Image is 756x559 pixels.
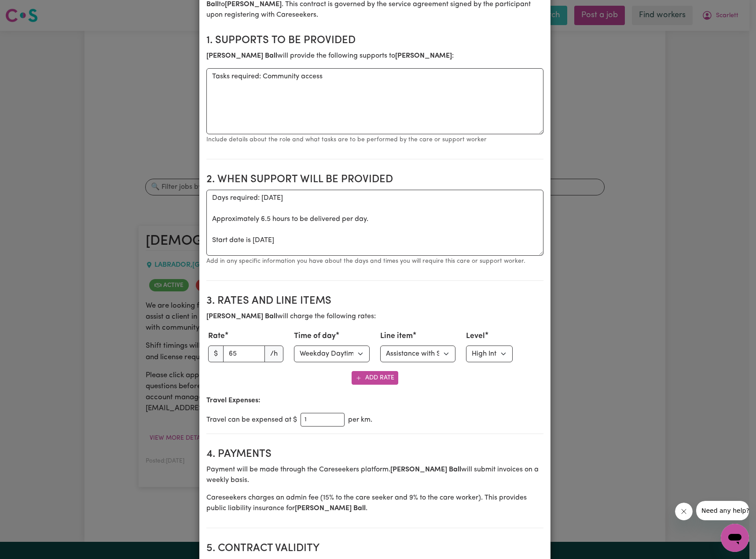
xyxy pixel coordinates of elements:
[206,493,543,514] p: Careseekers charges an admin fee ( 15 % to the care seeker and 9% to the care worker). This provi...
[206,397,261,404] b: Travel Expenses:
[206,464,543,485] p: Payment will be made through the Careseekers platform. will submit invoices on a weekly basis.
[294,331,336,342] label: Time of day
[390,466,461,473] b: [PERSON_NAME] Ball
[206,51,543,61] p: will provide the following supports to :
[295,505,366,512] b: [PERSON_NAME] Ball
[206,190,543,256] textarea: Days required: [DATE] Approximately 6.5 hours to be delivered per day. Start date is [DATE]
[466,331,485,342] label: Level
[206,448,543,461] h2: 4. Payments
[675,503,693,520] iframe: Close message
[206,68,543,134] textarea: Tasks required: Community access
[206,415,297,425] span: Travel can be expensed at $
[395,52,452,59] b: [PERSON_NAME]
[225,1,282,8] b: [PERSON_NAME]
[206,311,543,322] p: will charge the following rates:
[208,346,224,362] span: $
[208,331,225,342] label: Rate
[696,501,749,520] iframe: Message from company
[206,136,487,143] small: Include details about the role and what tasks are to be performed by the care or support worker
[264,346,283,362] span: /h
[206,313,277,320] b: [PERSON_NAME] Ball
[352,371,398,385] button: Add Rate
[206,295,543,308] h2: 3. Rates and Line Items
[5,6,53,13] span: Need any help?
[206,258,525,265] small: Add in any specific information you have about the days and times you will require this care or s...
[223,346,265,362] input: 0.00
[206,34,543,47] h2: 1. Supports to be provided
[348,415,372,425] span: per km.
[206,173,543,186] h2: 2. When support will be provided
[380,331,413,342] label: Line item
[206,52,277,59] b: [PERSON_NAME] Ball
[206,542,543,555] h2: 5. Contract Validity
[721,524,749,552] iframe: Button to launch messaging window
